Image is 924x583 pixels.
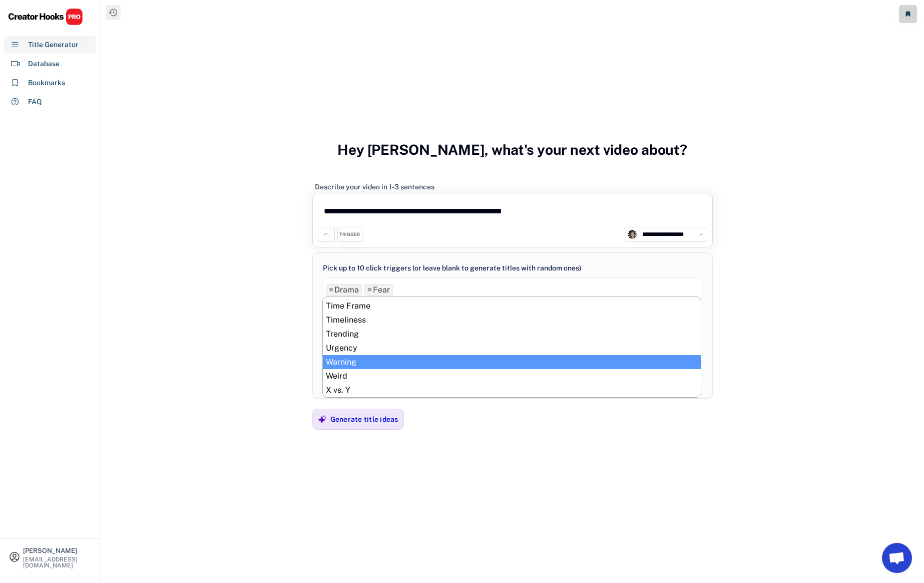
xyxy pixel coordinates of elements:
li: Time Frame [323,299,701,313]
li: Urgency [323,341,701,355]
div: Describe your video in 1-3 sentences [315,182,434,191]
li: Timeliness [323,313,701,327]
div: TRIGGER [339,231,360,238]
h3: Hey [PERSON_NAME], what's your next video about? [337,131,687,169]
div: [EMAIL_ADDRESS][DOMAIN_NAME] [23,556,91,568]
span: × [367,286,372,294]
li: X vs. Y [323,383,701,397]
li: Weird [323,369,701,383]
span: × [329,286,333,294]
div: Database [28,59,60,69]
div: Pick up to 10 click triggers (or leave blank to generate titles with random ones) [323,263,581,273]
div: [PERSON_NAME] [23,547,91,554]
li: Fear [364,284,393,296]
div: Generate title ideas [330,415,398,424]
li: Warning [323,355,701,369]
div: FAQ [28,97,42,107]
a: Open chat [882,543,912,573]
img: CHPRO%20Logo.svg [8,8,83,26]
li: Trending [323,327,701,341]
img: channels4_profile.jpg [628,230,637,239]
li: Drama [326,284,362,296]
div: Title Generator [28,40,79,50]
div: Bookmarks [28,78,65,88]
